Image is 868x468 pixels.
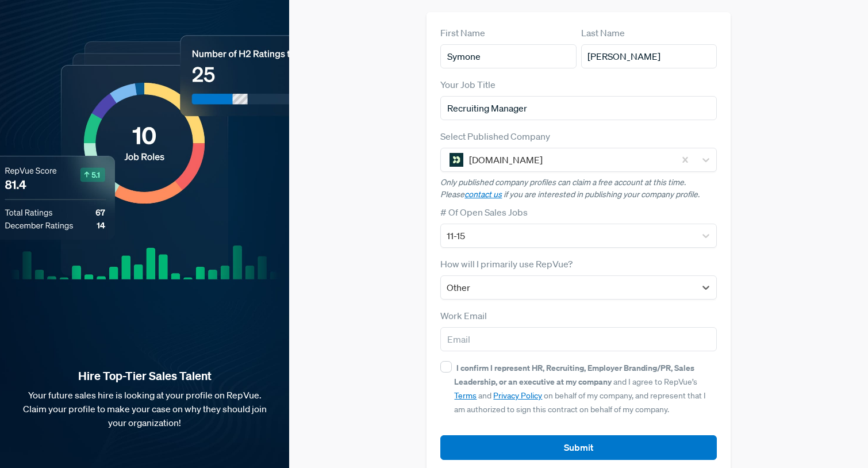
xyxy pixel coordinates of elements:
[440,435,717,460] button: Submit
[18,388,271,429] p: Your future sales hire is looking at your profile on RepVue. Claim your profile to make your case...
[581,44,717,68] input: Last Name
[454,362,694,387] strong: I confirm I represent HR, Recruiting, Employer Branding/PR, Sales Leadership, or an executive at ...
[440,327,717,351] input: Email
[440,26,485,40] label: First Name
[440,177,717,201] p: Only published company profiles can claim a free account at this time. Please if you are interest...
[440,96,717,120] input: Title
[440,205,528,219] label: # Of Open Sales Jobs
[454,390,477,401] a: Terms
[18,369,271,383] strong: Hire Top-Tier Sales Talent
[493,390,542,401] a: Privacy Policy
[440,129,550,143] label: Select Published Company
[581,26,625,40] label: Last Name
[440,78,496,91] label: Your Job Title
[440,257,573,271] label: How will I primarily use RepVue?
[464,189,502,200] a: contact us
[440,44,576,68] input: First Name
[450,153,463,167] img: Customer.io
[454,363,706,415] span: and I agree to RepVue’s and on behalf of my company, and represent that I am authorized to sign t...
[440,309,487,323] label: Work Email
